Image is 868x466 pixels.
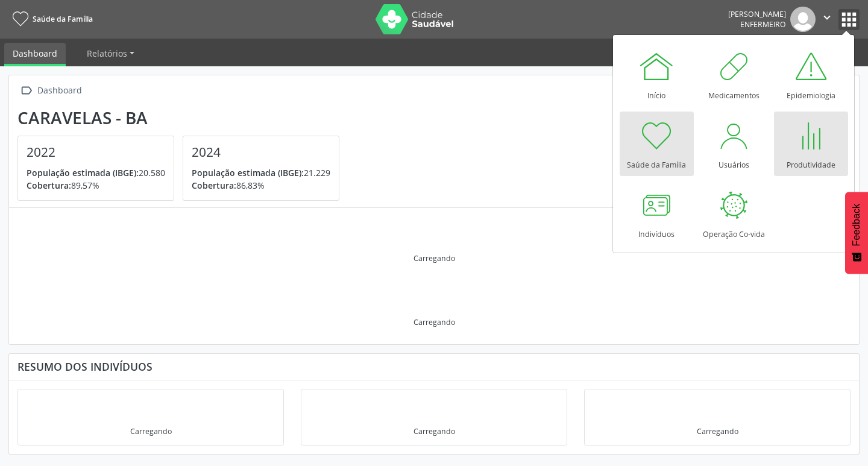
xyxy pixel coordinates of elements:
[8,9,93,29] a: Saúde da Família
[851,204,862,246] span: Feedback
[192,145,330,160] h4: 2024
[27,180,71,191] span: Cobertura:
[790,7,816,32] img: img
[27,166,165,179] p: 20.580
[192,179,330,192] p: 86,83%
[87,48,127,59] span: Relatórios
[4,43,66,66] a: Dashboard
[192,180,236,191] span: Cobertura:
[697,426,738,436] div: Carregando
[697,42,771,107] a: Medicamentos
[27,167,139,178] span: População estimada (IBGE):
[620,181,694,245] a: Indivíduos
[35,82,84,99] div: Dashboard
[78,43,143,64] a: Relatórios
[697,181,771,245] a: Operação Co-vida
[816,7,838,32] button: 
[27,145,165,160] h4: 2022
[740,19,786,30] span: Enfermeiro
[838,9,860,30] button: apps
[845,192,868,274] button: Feedback - Mostrar pesquisa
[192,167,304,178] span: População estimada (IBGE):
[620,42,694,107] a: Início
[27,179,165,192] p: 89,57%
[820,11,834,24] i: 
[774,112,848,176] a: Produtividade
[17,108,348,128] div: Caravelas - BA
[414,317,455,327] div: Carregando
[17,82,84,99] a:  Dashboard
[414,253,455,263] div: Carregando
[33,14,93,24] span: Saúde da Família
[17,82,35,99] i: 
[414,426,455,436] div: Carregando
[17,360,851,373] div: Resumo dos indivíduos
[130,426,172,436] div: Carregando
[620,112,694,176] a: Saúde da Família
[728,9,786,19] div: [PERSON_NAME]
[774,42,848,107] a: Epidemiologia
[697,112,771,176] a: Usuários
[192,166,330,179] p: 21.229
